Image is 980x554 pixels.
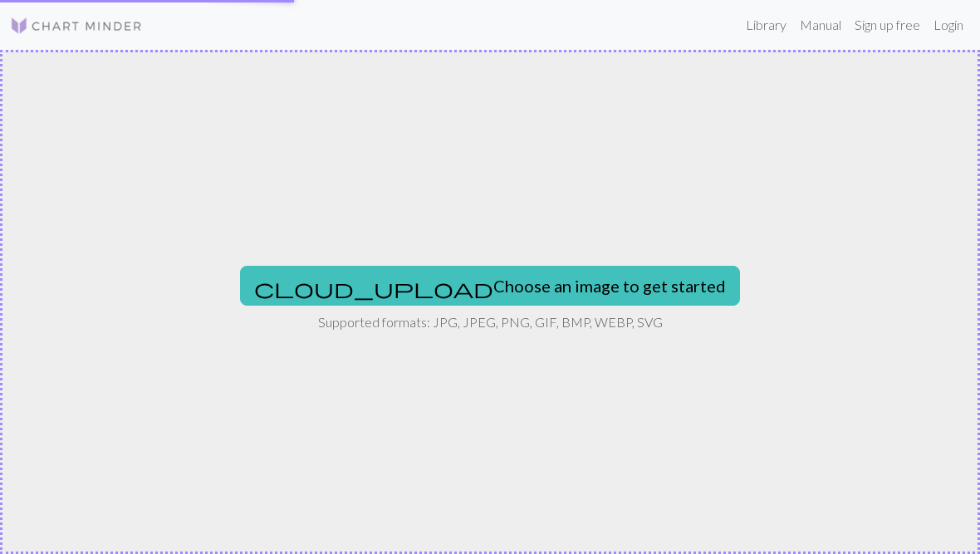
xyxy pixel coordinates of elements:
p: Supported formats: JPG, JPEG, PNG, GIF, BMP, WEBP, SVG [318,312,663,332]
span: cloud_upload [254,277,493,300]
a: Sign up free [848,8,927,42]
a: Manual [793,8,848,42]
a: Login [927,8,970,42]
a: Library [739,8,793,42]
img: Logo [10,16,143,36]
button: Choose an image to get started [240,266,740,306]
